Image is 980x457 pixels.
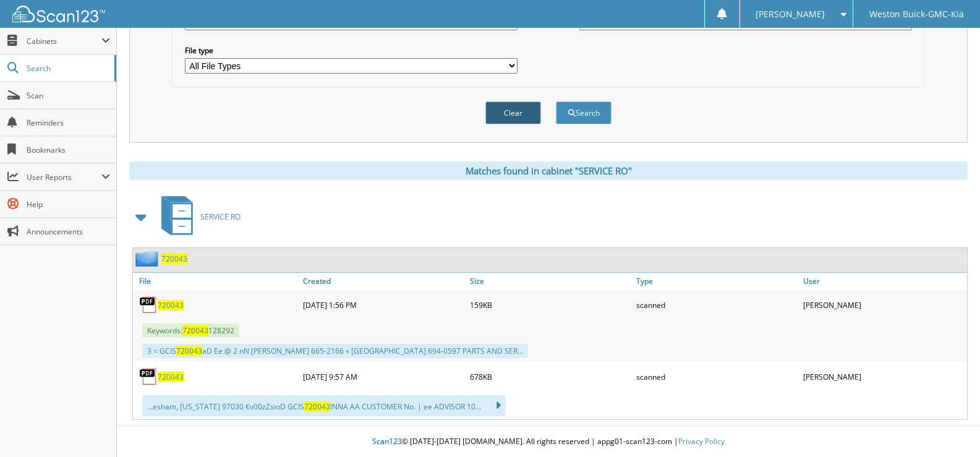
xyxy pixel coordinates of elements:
div: [DATE] 9:57 AM [300,364,467,389]
div: 678KB [467,364,634,389]
span: Bookmarks [27,145,110,155]
iframe: Chat Widget [918,398,980,457]
div: ...esham, [US_STATE] 97030 €v00zZsioD GCIS INNA AA CUSTOMER No. | ee ADVISOR 10... [142,395,506,416]
span: Weston Buick-GMC-Kia [869,11,964,18]
span: Keywords: 128292 [142,323,239,338]
div: Matches found in cabinet "SERVICE RO" [129,161,968,180]
div: [PERSON_NAME] [800,293,967,317]
a: SERVICE RO [154,192,241,241]
span: SERVICE RO [200,211,241,222]
a: 720043 [158,300,184,310]
span: Search [27,63,108,74]
span: User Reports [27,172,101,182]
div: scanned [633,293,800,317]
img: scan123-logo-white.svg [12,6,105,22]
div: [DATE] 1:56 PM [300,293,467,317]
img: PDF.png [139,367,158,386]
a: File [133,273,300,289]
button: Clear [485,101,541,124]
img: PDF.png [139,296,158,314]
a: Created [300,273,467,289]
span: Cabinets [27,36,101,46]
span: Scan123 [372,436,402,446]
a: User [800,273,967,289]
span: Reminders [27,117,110,128]
a: Privacy Policy [678,436,725,446]
span: [PERSON_NAME] [756,11,825,18]
div: [PERSON_NAME] [800,364,967,389]
img: folder2.png [135,251,161,267]
a: Type [633,273,800,289]
span: 720043 [176,346,202,356]
a: Size [467,273,634,289]
span: Announcements [27,226,110,237]
button: Search [556,101,611,124]
span: 720043 [182,325,208,336]
span: Help [27,199,110,210]
div: scanned [633,364,800,389]
span: 720043 [304,401,330,412]
div: © [DATE]-[DATE] [DOMAIN_NAME]. All rights reserved | appg01-scan123-com | [117,427,980,457]
div: 3 = GCIS aD Ee @ 2 nN [PERSON_NAME] 665-2166 « [GEOGRAPHIC_DATA] 694-0597 PARTS AND SER... [142,344,528,358]
a: 720043 [158,372,184,382]
a: 720043 [161,254,187,264]
label: File type [185,45,518,56]
span: Scan [27,90,110,101]
div: 159KB [467,293,634,317]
